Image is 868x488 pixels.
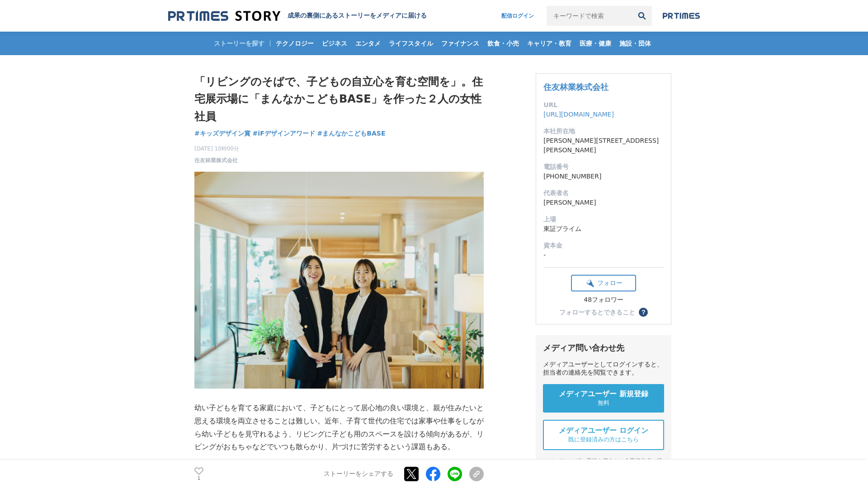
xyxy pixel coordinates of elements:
[543,343,664,353] div: メディア問い合わせ先
[543,100,664,110] dt: URL
[317,129,386,138] a: #まんなかこどもBASE
[571,296,636,304] div: 48フォロワー
[385,32,437,55] a: ライフスタイル
[543,361,664,377] div: メディアユーザーとしてログインすると、担当者の連絡先を閲覧できます。
[317,129,386,137] span: #まんなかこどもBASE
[324,470,393,478] p: ストーリーをシェアする
[194,476,203,480] p: 1
[272,32,317,55] a: テクノロジー
[663,12,700,19] img: prtimes
[543,384,664,413] a: メディアユーザー 新規登録 無料
[194,73,484,125] h1: 「リビングのそばで、子どもの自立心を育む空間を」。住宅展示場に「まんなかこどもBASE」を作った２人の女性社員
[543,111,614,118] a: [URL][DOMAIN_NAME]
[194,129,250,137] span: #キッズデザイン賞
[543,172,664,181] dd: [PHONE_NUMBER]
[639,308,648,317] button: ？
[318,39,351,47] span: ビジネス
[194,156,238,164] a: 住友林業株式会社
[547,6,632,26] input: キーワードで検索
[543,224,664,234] dd: 東証プライム
[543,188,664,198] dt: 代表者名
[194,129,250,138] a: #キッズデザイン賞
[568,436,639,444] span: 既に登録済みの方はこちら
[543,198,664,207] dd: [PERSON_NAME]
[543,82,609,92] a: 住友林業株式会社
[576,32,615,55] a: 医療・健康
[253,129,315,138] a: #iFデザインアワード
[543,420,664,450] a: メディアユーザー ログイン 既に登録済みの方はこちら
[576,39,615,47] span: 医療・健康
[492,6,543,26] a: 配信ログイン
[484,39,523,47] span: 飲食・小売
[543,241,664,250] dt: 資本金
[438,32,483,55] a: ファイナンス
[543,215,664,224] dt: 上場
[524,32,575,55] a: キャリア・教育
[616,32,655,55] a: 施設・団体
[194,145,239,153] span: [DATE] 10時00分
[168,10,280,22] img: 成果の裏側にあるストーリーをメディアに届ける
[559,426,648,436] span: メディアユーザー ログイン
[543,127,664,136] dt: 本社所在地
[484,32,523,55] a: 飲食・小売
[616,39,655,47] span: 施設・団体
[524,39,575,47] span: キャリア・教育
[438,39,483,47] span: ファイナンス
[559,309,635,315] div: フォローするとできること
[194,402,484,454] p: 幼い子どもを育てる家庭において、子どもにとって居心地の良い環境と、親が住みたいと思える環境を両立させることは難しい。近年、子育て世代の住宅では家事や仕事をしながら幼い子どもを見守れるよう、リビン...
[272,39,317,47] span: テクノロジー
[543,136,664,155] dd: [PERSON_NAME][STREET_ADDRESS][PERSON_NAME]
[559,389,648,399] span: メディアユーザー 新規登録
[318,32,351,55] a: ビジネス
[598,399,609,407] span: 無料
[543,162,664,172] dt: 電話番号
[288,12,427,20] h2: 成果の裏側にあるストーリーをメディアに届ける
[194,172,484,389] img: thumbnail_b74e13d0-71d4-11f0-8cd6-75e66c4aab62.jpg
[640,309,646,315] span: ？
[571,275,636,291] button: フォロー
[168,10,427,22] a: 成果の裏側にあるストーリーをメディアに届ける 成果の裏側にあるストーリーをメディアに届ける
[253,129,315,137] span: #iFデザインアワード
[352,32,384,55] a: エンタメ
[385,39,437,47] span: ライフスタイル
[352,39,384,47] span: エンタメ
[543,250,664,260] dd: -
[632,6,652,26] button: 検索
